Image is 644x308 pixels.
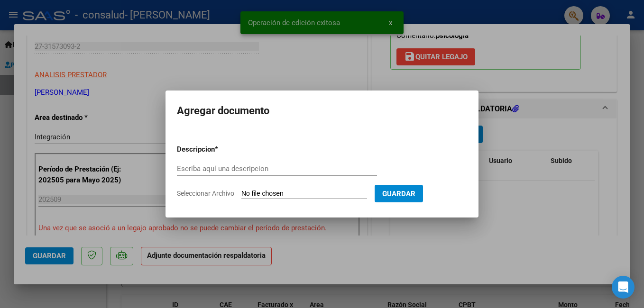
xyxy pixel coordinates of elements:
[177,102,467,120] h2: Agregar documento
[177,144,264,155] p: Descripcion
[382,190,415,198] span: Guardar
[612,276,635,299] div: Open Intercom Messenger
[177,190,234,197] span: Seleccionar Archivo
[375,185,423,202] button: Guardar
